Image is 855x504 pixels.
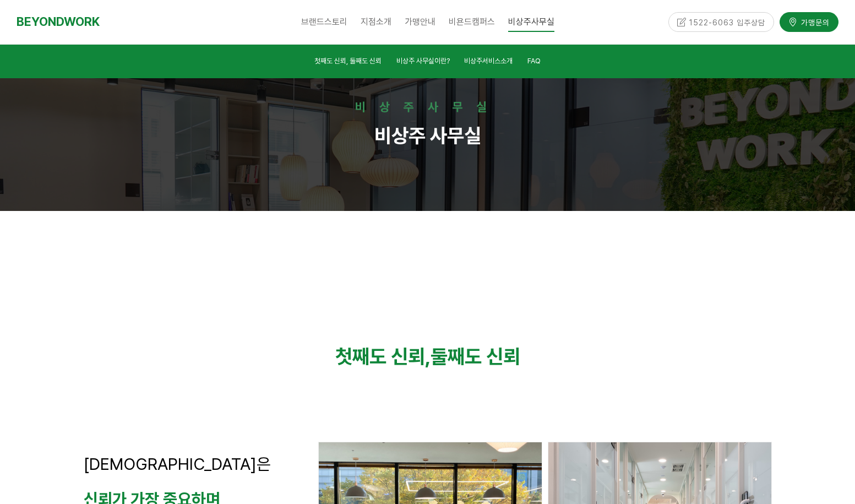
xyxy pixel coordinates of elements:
[301,17,347,27] span: 브랜드스토리
[502,8,561,36] a: 비상주사무실
[314,55,382,70] a: 첫째도 신뢰, 둘째도 신뢰
[398,8,442,36] a: 가맹안내
[396,55,450,70] a: 비상주 사무실이란?
[527,57,541,65] span: FAQ
[314,57,382,65] span: 첫째도 신뢰, 둘째도 신뢰
[374,124,481,148] strong: 비상주 사무실
[780,11,838,30] a: 가맹문의
[396,57,450,65] span: 비상주 사무실이란?
[335,345,431,368] strong: 첫째도 신뢰,
[464,55,513,70] a: 비상주서비스소개
[449,17,495,27] span: 비욘드캠퍼스
[527,55,541,70] a: FAQ
[84,454,271,474] span: [DEMOGRAPHIC_DATA]은
[798,16,830,27] span: 가맹문의
[355,100,500,114] strong: 비상주사무실
[405,17,435,27] span: 가맹안내
[361,17,391,27] span: 지점소개
[442,8,502,36] a: 비욘드캠퍼스
[354,8,398,36] a: 지점소개
[17,12,100,32] a: BEYONDWORK
[508,13,554,32] span: 비상주사무실
[295,8,354,36] a: 브랜드스토리
[431,345,520,368] strong: 둘째도 신뢰
[464,57,513,65] span: 비상주서비스소개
